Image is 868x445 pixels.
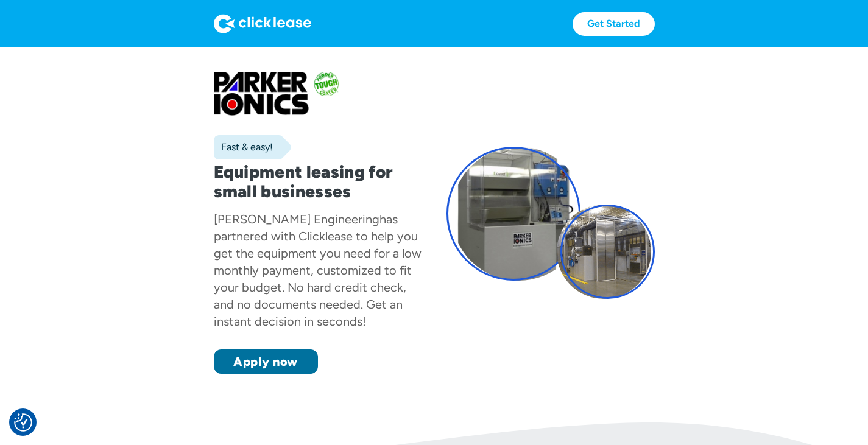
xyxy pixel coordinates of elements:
[214,349,318,374] a: Apply now
[214,14,311,33] img: Logo
[214,212,379,226] div: [PERSON_NAME] Engineering
[573,12,655,36] a: Get Started
[214,162,422,201] h1: Equipment leasing for small businesses
[214,141,273,153] div: Fast & easy!
[14,413,32,432] img: Revisit consent button
[214,212,422,329] div: has partnered with Clicklease to help you get the equipment you need for a low monthly payment, c...
[14,413,32,432] button: Consent Preferences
